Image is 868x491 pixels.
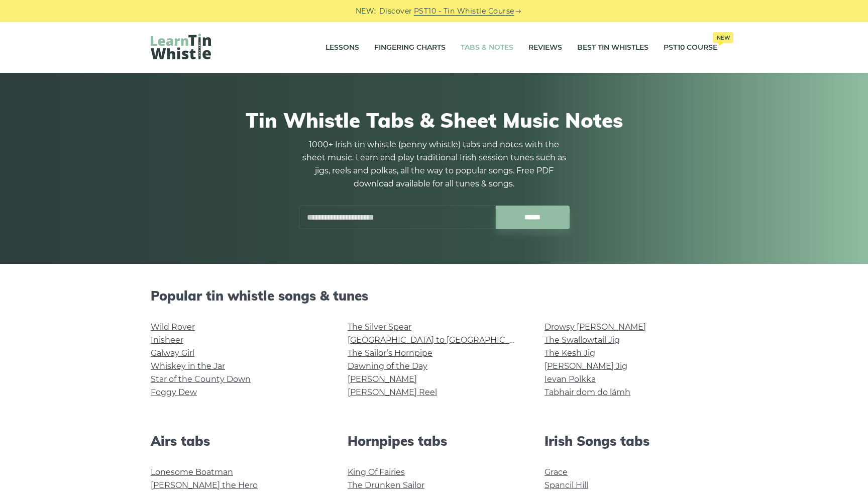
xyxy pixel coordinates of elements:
[151,387,197,397] a: Foggy Dew
[348,335,533,345] a: [GEOGRAPHIC_DATA] to [GEOGRAPHIC_DATA]
[545,374,596,384] a: Ievan Polkka
[545,322,646,332] a: Drowsy [PERSON_NAME]
[151,288,717,304] h2: Popular tin whistle songs & tunes
[545,480,588,490] a: Spancil Hill
[461,35,513,60] a: Tabs & Notes
[348,387,437,397] a: [PERSON_NAME] Reel
[151,374,251,384] a: Star of the County Down
[151,34,211,59] img: LearnTinWhistle.com
[348,480,424,490] a: The Drunken Sailor
[545,467,568,477] a: Grace
[151,335,183,345] a: Inisheer
[545,335,620,345] a: The Swallowtail Jig
[348,467,405,477] a: King Of Fairies
[545,361,627,371] a: [PERSON_NAME] Jig
[664,35,717,60] a: PST10 CourseNew
[348,374,417,384] a: [PERSON_NAME]
[151,480,258,490] a: [PERSON_NAME] the Hero
[545,433,717,449] h2: Irish Songs tabs
[348,361,427,371] a: Dawning of the Day
[151,433,323,449] h2: Airs tabs
[528,35,562,60] a: Reviews
[348,433,520,449] h2: Hornpipes tabs
[151,348,194,358] a: Galway Girl
[374,35,446,60] a: Fingering Charts
[577,35,648,60] a: Best Tin Whistles
[325,35,359,60] a: Lessons
[151,108,717,132] h1: Tin Whistle Tabs & Sheet Music Notes
[545,387,630,397] a: Tabhair dom do lámh
[151,322,195,332] a: Wild Rover
[298,138,570,190] p: 1000+ Irish tin whistle (penny whistle) tabs and notes with the sheet music. Learn and play tradi...
[151,467,233,477] a: Lonesome Boatman
[151,361,225,371] a: Whiskey in the Jar
[348,322,411,332] a: The Silver Spear
[545,348,595,358] a: The Kesh Jig
[713,32,733,43] span: New
[348,348,432,358] a: The Sailor’s Hornpipe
